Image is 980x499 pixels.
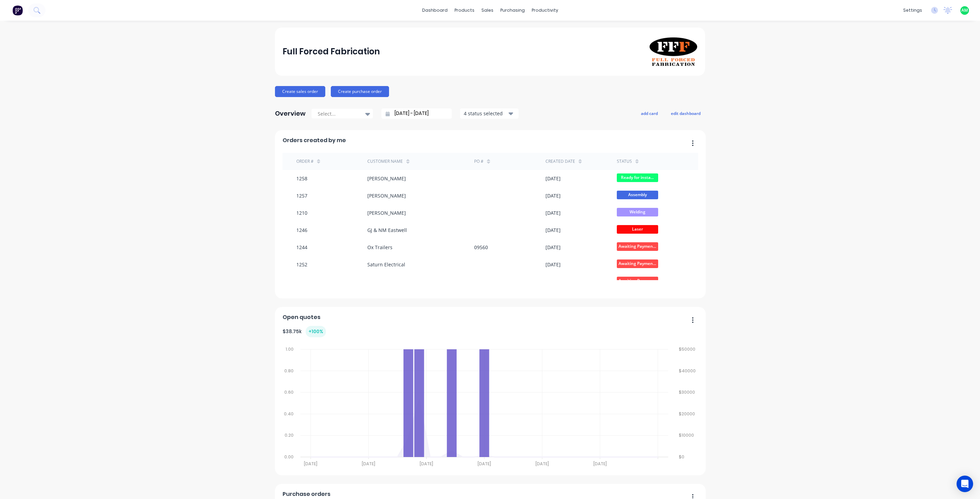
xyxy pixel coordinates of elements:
[306,326,326,337] div: + 100 %
[284,368,293,373] tspan: 0.80
[12,5,23,15] img: Factory
[649,37,697,66] img: Full Forced Fabrication
[296,175,307,182] div: 1258
[367,192,406,199] div: [PERSON_NAME]
[367,158,403,164] div: Customer Name
[283,326,326,337] div: $ 38.75k
[296,244,307,251] div: 1244
[284,454,293,460] tspan: 0.00
[284,389,293,395] tspan: 0.60
[679,389,695,395] tspan: $30000
[617,277,658,285] span: Awaiting Paymen...
[545,244,561,251] div: [DATE]
[478,5,497,15] div: sales
[545,158,575,164] div: Created date
[617,242,658,251] span: Awaiting Paymen...
[594,461,607,467] tspan: [DATE]
[419,5,451,15] a: dashboard
[367,278,406,285] div: [PERSON_NAME]
[679,433,694,438] tspan: $10000
[362,461,375,467] tspan: [DATE]
[275,107,306,120] div: Overview
[679,454,685,460] tspan: $0
[617,225,658,234] span: Laser
[497,5,528,15] div: purchasing
[900,5,926,15] div: settings
[275,86,325,97] button: Create sales order
[528,5,562,15] div: productivity
[961,7,968,13] span: AM
[367,209,406,216] div: [PERSON_NAME]
[304,461,317,467] tspan: [DATE]
[545,278,561,285] div: [DATE]
[296,226,307,234] div: 1246
[545,192,561,199] div: [DATE]
[284,433,293,438] tspan: 0.20
[367,226,407,234] div: GJ & NM Eastwell
[679,368,696,373] tspan: $40000
[296,261,307,268] div: 1252
[679,346,696,352] tspan: $50000
[474,158,483,164] div: PO #
[284,411,293,417] tspan: 0.40
[545,226,561,234] div: [DATE]
[545,261,561,268] div: [DATE]
[296,278,307,285] div: 1262
[666,109,705,118] button: edit dashboard
[545,175,561,182] div: [DATE]
[367,261,405,268] div: Saturn Electrical
[617,208,658,216] span: Welding
[957,476,973,492] div: Open Intercom Messenger
[460,108,519,119] button: 4 status selected
[283,136,346,145] span: Orders created by me
[617,158,632,164] div: status
[283,490,330,498] span: Purchase orders
[636,109,662,118] button: add card
[464,110,507,117] div: 4 status selected
[296,158,314,164] div: Order #
[536,461,549,467] tspan: [DATE]
[617,191,658,199] span: Assembly
[679,411,695,417] tspan: $20000
[367,175,406,182] div: [PERSON_NAME]
[331,86,389,97] button: Create purchase order
[296,209,307,216] div: 1210
[283,313,320,321] span: Open quotes
[451,5,478,15] div: products
[545,209,561,216] div: [DATE]
[285,346,293,352] tspan: 1.00
[420,461,433,467] tspan: [DATE]
[283,45,380,59] div: Full Forced Fabrication
[478,461,491,467] tspan: [DATE]
[296,192,307,199] div: 1257
[474,244,488,251] div: 09560
[367,244,392,251] div: Ox Trailers
[617,259,658,268] span: Awaiting Paymen...
[617,173,658,182] span: Ready for insta...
